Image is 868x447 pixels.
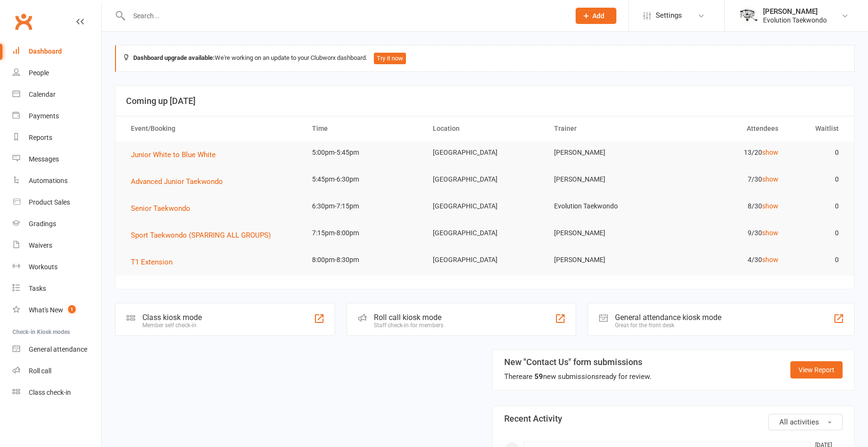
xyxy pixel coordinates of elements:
[545,168,666,191] td: [PERSON_NAME]
[29,263,58,271] div: Workouts
[424,141,545,164] td: [GEOGRAPHIC_DATA]
[424,249,545,271] td: [GEOGRAPHIC_DATA]
[592,12,604,20] span: Add
[787,222,847,244] td: 0
[142,322,202,329] div: Member self check-in
[504,357,651,367] h3: New "Contact Us" form submissions
[12,256,101,278] a: Workouts
[12,360,101,382] a: Roll call
[29,389,71,396] div: Class check-in
[374,53,406,64] button: Try it now
[545,116,666,141] th: Trainer
[545,195,666,218] td: Evolution Taekwondo
[666,249,787,271] td: 4/30
[29,285,46,292] div: Tasks
[131,177,223,186] span: Advanced Junior Taekwondo
[374,322,443,329] div: Staff check-in for members
[29,306,63,314] div: What's New
[131,149,222,160] button: Junior White to Blue White
[12,213,101,235] a: Gradings
[666,195,787,218] td: 8/30
[126,9,563,23] input: Search...
[12,339,101,360] a: General attendance kiosk mode
[12,84,101,105] a: Calendar
[12,149,101,170] a: Messages
[656,5,682,26] span: Settings
[790,361,843,378] a: View Report
[545,249,666,271] td: [PERSON_NAME]
[303,141,424,164] td: 5:00pm-5:45pm
[762,175,778,183] a: show
[12,62,101,84] a: People
[762,202,778,210] a: show
[12,382,101,403] a: Class kiosk mode
[29,198,70,206] div: Product Sales
[666,141,787,164] td: 13/20
[29,112,59,120] div: Payments
[534,372,543,381] strong: 59
[615,322,721,329] div: Great for the front desk
[762,149,778,156] a: show
[68,305,76,313] span: 1
[131,229,278,241] button: Sport Taekwondo (SPARRING ALL GROUPS)
[131,204,190,213] span: Senior Taekwondo
[787,116,847,141] th: Waitlist
[12,127,101,149] a: Reports
[29,367,51,375] div: Roll call
[131,258,173,266] span: T1 Extension
[29,155,59,163] div: Messages
[12,170,101,192] a: Automations
[303,222,424,244] td: 7:15pm-8:00pm
[29,47,62,55] div: Dashboard
[374,313,443,322] div: Roll call kiosk mode
[29,69,49,77] div: People
[739,6,758,25] img: thumb_image1604702925.png
[126,96,844,106] h3: Coming up [DATE]
[504,414,843,424] h3: Recent Activity
[29,134,52,141] div: Reports
[131,231,271,240] span: Sport Taekwondo (SPARRING ALL GROUPS)
[545,141,666,164] td: [PERSON_NAME]
[29,220,56,228] div: Gradings
[504,371,651,382] div: There are new submissions ready for review.
[763,7,827,16] div: [PERSON_NAME]
[142,313,202,322] div: Class kiosk mode
[303,249,424,271] td: 8:00pm-8:30pm
[762,229,778,237] a: show
[133,54,215,61] strong: Dashboard upgrade available:
[303,116,424,141] th: Time
[12,278,101,299] a: Tasks
[29,345,87,353] div: General attendance
[787,141,847,164] td: 0
[12,41,101,62] a: Dashboard
[131,176,230,187] button: Advanced Junior Taekwondo
[424,116,545,141] th: Location
[424,168,545,191] td: [GEOGRAPHIC_DATA]
[545,222,666,244] td: [PERSON_NAME]
[29,177,68,184] div: Automations
[29,91,56,98] div: Calendar
[768,414,843,430] button: All activities
[131,256,179,268] button: T1 Extension
[131,150,216,159] span: Junior White to Blue White
[303,168,424,191] td: 5:45pm-6:30pm
[787,195,847,218] td: 0
[424,195,545,218] td: [GEOGRAPHIC_DATA]
[666,116,787,141] th: Attendees
[115,45,855,72] div: We're working on an update to your Clubworx dashboard.
[12,235,101,256] a: Waivers
[787,249,847,271] td: 0
[122,116,303,141] th: Event/Booking
[666,222,787,244] td: 9/30
[29,241,52,249] div: Waivers
[666,168,787,191] td: 7/30
[779,418,819,426] span: All activities
[763,16,827,24] div: Evolution Taekwondo
[787,168,847,191] td: 0
[424,222,545,244] td: [GEOGRAPHIC_DATA]
[615,313,721,322] div: General attendance kiosk mode
[131,203,197,214] button: Senior Taekwondo
[576,8,616,24] button: Add
[12,192,101,213] a: Product Sales
[12,299,101,321] a: What's New1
